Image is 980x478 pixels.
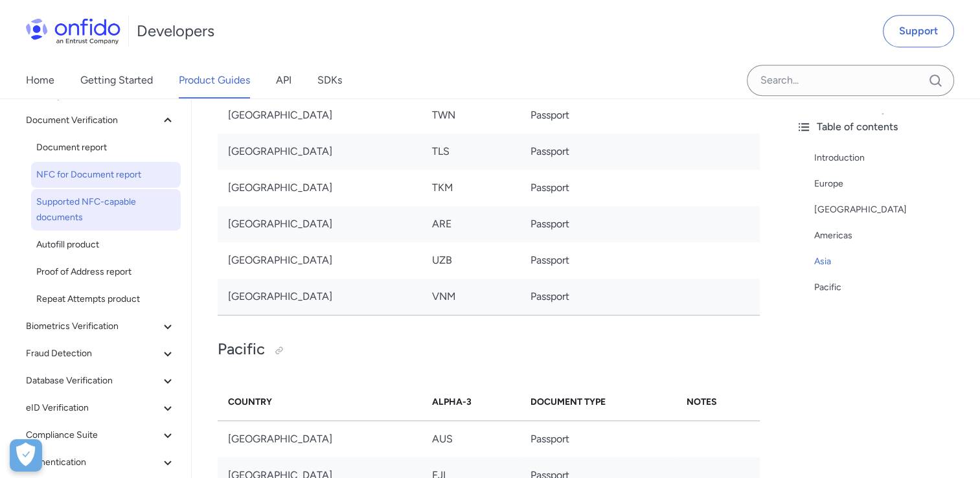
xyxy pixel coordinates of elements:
strong: Alpha-3 [432,396,472,407]
td: Passport [520,97,676,133]
a: SDKs [317,62,342,98]
div: Table of contents [796,119,970,135]
span: Autofill product [36,237,176,253]
td: TKM [422,170,520,206]
a: Supported NFC-capable documents [31,189,181,231]
h1: Developers [137,21,214,41]
td: UZB [422,242,520,279]
td: ARE [422,206,520,242]
a: Autofill product [31,232,181,258]
a: [GEOGRAPHIC_DATA] [814,202,970,218]
a: Introduction [814,150,970,166]
a: API [276,62,291,98]
td: Passport [520,242,676,279]
button: Authentication [21,450,181,475]
a: Repeat Attempts product [31,286,181,312]
td: Passport [520,206,676,242]
a: Support [883,15,954,47]
span: Fraud Detection [26,346,160,361]
span: Biometrics Verification [26,319,160,334]
div: Cookie Preferences [10,439,42,472]
span: eID Verification [26,400,160,416]
span: Authentication [26,455,160,470]
button: Open Preferences [10,439,42,472]
img: Onfido Logo [26,18,120,44]
button: eID Verification [21,395,181,421]
span: Repeat Attempts product [36,291,176,307]
a: Europe [814,176,970,192]
a: Home [26,62,54,98]
td: Passport [520,420,676,457]
button: Biometrics Verification [21,313,181,339]
a: Pacific [814,280,970,295]
input: Onfido search input field [747,65,954,96]
span: Document report [36,140,176,155]
td: VNM [422,279,520,315]
strong: Country [228,396,272,407]
span: Database Verification [26,373,160,389]
a: Proof of Address report [31,259,181,285]
td: Passport [520,279,676,315]
td: [GEOGRAPHIC_DATA] [218,206,422,242]
span: Compliance Suite [26,427,160,443]
a: NFC for Document report [31,162,181,188]
span: NFC for Document report [36,167,176,183]
strong: Notes [687,396,717,407]
a: Product Guides [179,62,250,98]
td: Passport [520,170,676,206]
td: [GEOGRAPHIC_DATA] [218,420,422,457]
td: Passport [520,133,676,170]
a: Americas [814,228,970,244]
button: Database Verification [21,368,181,394]
td: [GEOGRAPHIC_DATA] [218,279,422,315]
td: [GEOGRAPHIC_DATA] [218,242,422,279]
td: [GEOGRAPHIC_DATA] [218,170,422,206]
span: Supported NFC-capable documents [36,194,176,225]
a: Document report [31,135,181,161]
td: [GEOGRAPHIC_DATA] [218,133,422,170]
td: AUS [422,420,520,457]
td: [GEOGRAPHIC_DATA] [218,97,422,133]
td: TLS [422,133,520,170]
a: Asia [814,254,970,269]
span: Document Verification [26,113,160,128]
button: Fraud Detection [21,341,181,367]
a: Getting Started [80,62,153,98]
h2: Pacific [218,339,760,361]
td: TWN [422,97,520,133]
button: Document Verification [21,108,181,133]
span: Proof of Address report [36,264,176,280]
button: Compliance Suite [21,422,181,448]
strong: Document Type [530,396,606,407]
